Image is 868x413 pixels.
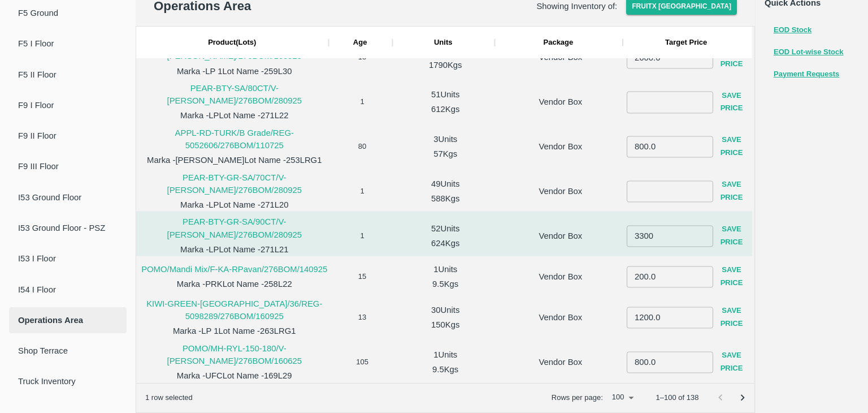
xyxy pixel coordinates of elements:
p: PEAR-BTY-GR-SA/70CT/V-[PERSON_NAME]/276BOM/280925 [141,171,328,197]
button: Save Price [713,220,750,253]
div: 52 Units [431,222,459,235]
div: Days [353,37,367,48]
div: 49 Units [431,178,459,190]
p: KIWI-GREEN-[GEOGRAPHIC_DATA]/36/REG-5098289/276BOM/160925 [141,298,328,323]
div: 1 Units [433,263,457,276]
span: I53 I Floor [18,252,118,265]
p: Vendor Box [539,185,583,197]
button: Save Price [713,346,750,379]
div: 1 row selected [145,393,193,403]
div: 1790 Kgs [429,59,462,71]
span: F5 II Floor [18,68,118,81]
div: 13 [328,293,392,338]
p: Marka - LP 1 Lot Name - 263LRG1 [173,325,296,338]
p: Vendor Box [539,51,583,64]
p: Vendor Box [539,230,583,242]
div: 9.5 Kgs [432,278,458,291]
p: Marka - LP Lot Name - 271L20 [180,199,288,212]
div: 9.5 Kgs [432,364,458,376]
div: 51 Units [431,89,459,101]
span: F9 III Floor [18,160,118,173]
div: Product(Lots) [136,27,328,58]
div: 1 [328,212,392,256]
button: Payment Requests [774,68,839,81]
div: 3 Units [433,133,457,145]
div: 105 [328,338,392,382]
p: Marka - LP Lot Name - 271L21 [180,243,288,256]
span: I53 Ground Floor [18,191,118,204]
div: Kgs [434,37,453,48]
div: 57 Kgs [433,148,457,161]
span: Operations Area [18,314,118,326]
p: Marka - PRK Lot Name - 258L22 [177,278,292,291]
p: POMO/Mandi Mix/F-KA-RPavan/276BOM/140925 [141,263,327,276]
div: Product(Lots) [208,37,256,48]
p: Vendor Box [539,141,583,153]
div: Package [494,27,622,58]
button: Save Price [713,41,750,74]
div: 624 Kgs [431,237,459,249]
span: Truck Inventory [18,375,118,388]
div: 1 [328,78,392,122]
button: Save Price [713,302,750,334]
button: Save Price [713,86,750,119]
p: Vendor Box [539,356,583,368]
div: Target Price [622,27,750,58]
p: Vendor Box [539,312,583,324]
span: Shop Terrace [18,345,118,357]
div: Target Price [665,37,707,48]
p: PEAR-BTY-GR-SA/90CT/V-[PERSON_NAME]/276BOM/280925 [141,216,328,242]
div: 1 [328,167,392,212]
div: 150 Kgs [431,319,459,332]
p: POMO/MH-RYL-150-180/V-[PERSON_NAME]/276BOM/160625 [141,342,328,368]
div: Units [392,27,494,58]
div: 80 [328,122,392,167]
div: 30 Units [431,304,459,316]
span: F9 II Floor [18,130,118,142]
div: 15 [328,256,392,294]
span: F5 Ground [18,7,118,19]
div: 100 [607,390,638,406]
div: Package [544,37,574,48]
span: I54 I Floor [18,283,118,296]
p: 1–100 of 138 [656,393,699,403]
div: 588 Kgs [431,193,459,205]
div: 1 Units [433,349,457,361]
div: Age [328,27,392,58]
button: EOD Stock [774,24,811,37]
p: Marka - UFC Lot Name - 169L29 [177,370,292,382]
p: Marka - LP 1 Lot Name - 259L30 [177,65,292,78]
p: Marka - LP Lot Name - 271L22 [180,110,288,122]
p: Rows per page: [552,393,603,403]
p: Vendor Box [539,96,583,109]
p: Marka - [PERSON_NAME] Lot Name - 253LRG1 [147,154,322,167]
span: I53 Ground Floor - PSZ [18,222,118,234]
button: Save Price [713,261,750,294]
p: PEAR-BTY-SA/80CT/V-[PERSON_NAME]/276BOM/280925 [141,82,328,107]
span: F9 I Floor [18,99,118,111]
button: Save Price [713,175,750,208]
button: Save Price [713,131,750,164]
p: APPL-RD-TURK/B Grade/REG-5052606/276BOM/110725 [141,127,328,152]
button: EOD Lot-wise Stock [774,46,844,59]
div: 612 Kgs [431,104,459,116]
button: Go to next page [732,387,753,408]
p: KIWI-GREEN-[GEOGRAPHIC_DATA]/30-33CT/V-[PERSON_NAME]/276BOM/160925 [141,38,328,63]
p: Vendor Box [539,270,583,283]
span: F5 I Floor [18,37,118,50]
